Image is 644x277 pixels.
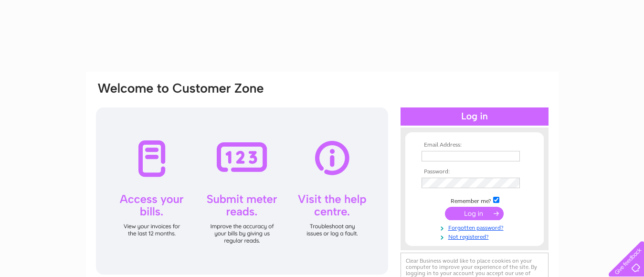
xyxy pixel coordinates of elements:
[419,169,530,175] th: Password:
[422,232,530,241] a: Not registered?
[419,195,530,205] td: Remember me?
[445,207,504,220] input: Submit
[422,223,530,232] a: Forgotten password?
[419,142,530,149] th: Email Address:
